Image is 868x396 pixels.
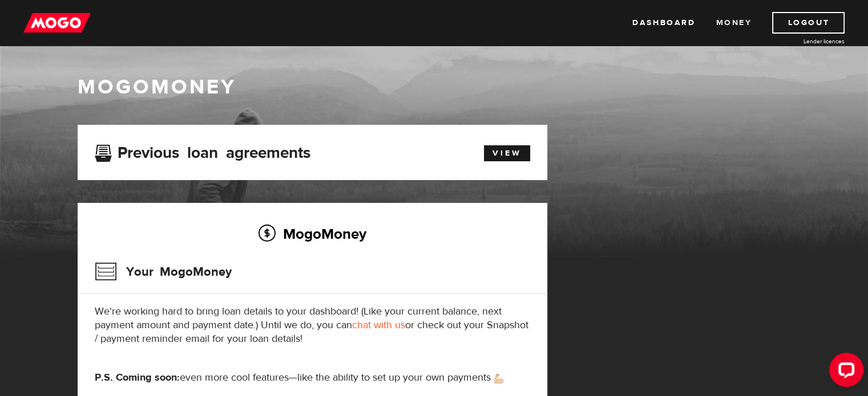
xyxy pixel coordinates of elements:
iframe: LiveChat chat widget [820,348,868,396]
a: Money [716,12,752,34]
a: Lender licences [759,37,845,46]
a: Dashboard [632,12,695,34]
a: chat with us [352,319,405,332]
img: strong arm emoji [494,374,503,383]
img: mogo_logo-11ee424be714fa7cbb0f0f49df9e16ec.png [23,12,91,34]
h3: Previous loan agreements [95,144,310,158]
p: We're working hard to bring loan details to your dashboard! (Like your current balance, next paym... [95,305,530,346]
h3: Your MogoMoney [95,257,232,287]
a: Logout [772,12,845,34]
a: View [484,145,530,161]
p: even more cool features—like the ability to set up your own payments [95,371,530,385]
h2: MogoMoney [95,222,530,246]
strong: P.S. Coming soon: [95,371,180,384]
h1: MogoMoney [78,75,791,99]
